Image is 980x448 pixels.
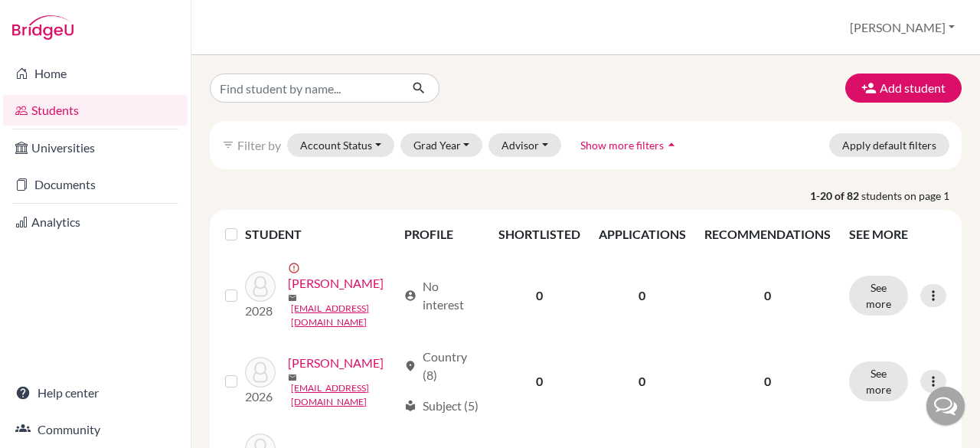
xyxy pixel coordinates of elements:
[245,216,394,253] th: STUDENT
[288,293,297,302] span: mail
[245,302,276,320] p: 2028
[288,274,384,293] a: [PERSON_NAME]
[843,13,962,42] button: [PERSON_NAME]
[245,388,276,406] p: 2026
[245,357,276,388] img: Agasti, Aarya
[840,216,955,253] th: SEE MORE
[245,271,276,302] img: Acharya, Dipesh
[291,302,397,329] a: [EMAIL_ADDRESS][DOMAIN_NAME]
[590,216,695,253] th: APPLICATIONS
[489,216,590,253] th: SHORTLISTED
[810,188,861,204] strong: 1-20 of 82
[3,132,188,163] a: Universities
[488,133,561,157] button: Advisor
[695,216,840,253] th: RECOMMENDATIONS
[849,361,908,401] button: See more
[704,372,831,391] p: 0
[3,207,188,237] a: Analytics
[3,95,188,126] a: Students
[222,139,234,151] i: filter_list
[3,169,188,200] a: Documents
[489,253,590,338] td: 0
[664,137,679,152] i: arrow_drop_up
[12,15,73,40] img: Bridge-U
[404,400,416,412] span: local_library
[404,277,480,314] div: No interest
[395,216,489,253] th: PROFILE
[3,378,188,408] a: Help center
[404,348,480,384] div: Country (8)
[3,58,188,89] a: Home
[287,133,394,157] button: Account Status
[590,338,695,424] td: 0
[580,139,664,152] span: Show more filters
[3,414,188,445] a: Community
[849,276,908,316] button: See more
[404,289,416,302] span: account_circle
[861,188,962,204] span: students on page 1
[829,133,949,157] button: Apply default filters
[288,373,297,382] span: mail
[288,262,303,274] span: error_outline
[400,133,483,157] button: Grad Year
[288,354,384,372] a: [PERSON_NAME]
[845,74,962,103] button: Add student
[704,286,831,305] p: 0
[404,397,479,415] div: Subject (5)
[489,338,590,424] td: 0
[590,253,695,338] td: 0
[237,138,281,152] span: Filter by
[291,381,397,409] a: [EMAIL_ADDRESS][DOMAIN_NAME]
[567,133,692,157] button: Show more filtersarrow_drop_up
[210,74,400,103] input: Find student by name...
[404,360,416,372] span: location_on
